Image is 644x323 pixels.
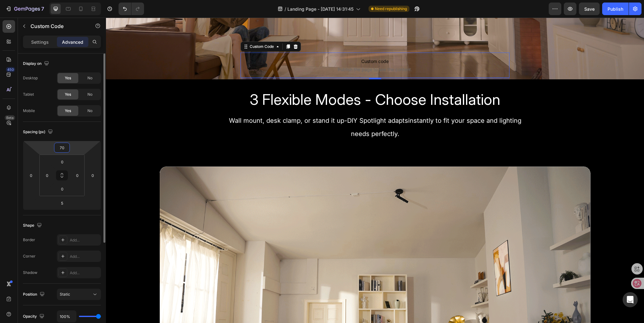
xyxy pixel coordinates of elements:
[31,39,49,45] p: Settings
[623,292,638,307] div: Open Intercom Messenger
[135,49,404,55] span: Publish the page to see the content.
[31,22,84,30] p: Custom Code
[287,6,353,12] span: Landing Page - [DATE] 14:31:45
[42,171,52,180] input: 0px
[3,3,47,15] button: 7
[6,67,15,72] div: 450
[23,221,43,230] div: Shape
[23,290,46,299] div: Position
[579,3,600,15] button: Save
[285,6,286,12] span: /
[5,115,15,120] div: Beta
[65,75,71,81] span: Yes
[65,92,71,97] span: Yes
[23,128,54,136] div: Spacing (px)
[23,270,37,275] div: Shadow
[23,59,50,68] div: Display on
[26,171,36,180] input: 0
[23,92,34,97] div: Tablet
[23,75,38,81] div: Desktop
[65,108,71,114] span: Yes
[57,289,101,300] button: Static
[245,112,293,120] span: needs perfectly.
[608,6,623,12] div: Publish
[62,39,83,45] p: Advanced
[87,75,92,81] span: No
[87,92,92,97] span: No
[56,143,68,152] input: 70
[57,311,76,322] input: Auto
[70,270,99,276] div: Add...
[602,3,629,15] button: Publish
[106,18,644,323] iframe: Design area
[87,108,92,114] span: No
[142,26,169,32] div: Custom Code
[23,108,35,114] div: Mobile
[41,5,44,13] p: 7
[60,292,70,297] span: Static
[23,312,46,321] div: Opacity
[123,99,415,107] span: Wall mount, desk clamp, or stand it up-DIY Spotlight adaptsinstantly to fit your space and lighting
[584,6,595,12] span: Save
[135,40,404,48] span: Custom code
[23,253,36,259] div: Corner
[23,237,35,243] div: Border
[119,3,144,15] div: Undo/Redo
[144,72,394,91] span: 3 Flexible Modes - Choose Installation
[375,6,407,12] span: Need republishing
